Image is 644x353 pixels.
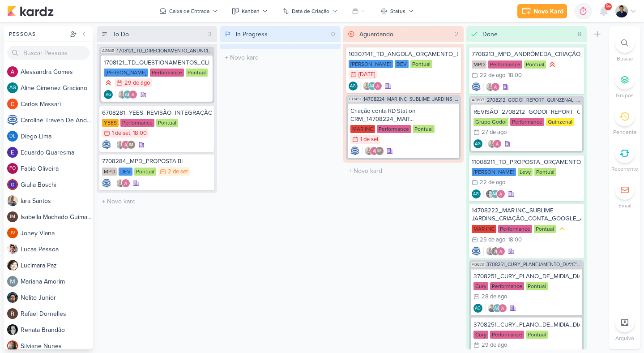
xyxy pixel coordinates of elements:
[611,165,638,173] p: Recorrente
[7,324,18,335] img: Renata Brandão
[546,118,574,126] div: Quinzenal
[21,212,93,222] div: I s a b e l l a M a c h a d o G u i m a r ã e s
[150,69,184,77] div: Performance
[494,306,500,311] p: AG
[472,189,481,198] div: Aline Gimenez Graciano
[222,51,338,64] input: + Novo kard
[616,91,634,99] p: Grupos
[472,50,581,58] div: 7708213_MPD_ANDRÔMEDA_CRIAÇÃO_ANÚNCIO_WAZE
[377,125,411,133] div: Performance
[518,168,533,176] div: Levy
[473,304,482,313] div: Aline Gimenez Graciano
[473,321,580,329] div: 3708251_CURY_PLANO_DE_MIDIA_DIA"C"_SP_V2
[102,140,111,149] div: Criador(a): Caroline Traven De Andrade
[486,189,495,198] img: Renata Brandão
[102,179,111,188] div: Criador(a): Caroline Traven De Andrade
[104,90,113,99] div: Criador(a): Aline Gimenez Graciano
[127,140,136,149] div: Isabella Machado Guimarães
[205,30,215,39] div: 3
[7,179,18,190] img: Giulia Boschi
[496,247,505,256] img: Alessandra Gomes
[21,325,93,335] div: R e n a t a B r a n d ã o
[21,148,93,157] div: E d u a r d o Q u a r e s m a
[482,342,507,348] div: 29 de ago
[358,72,375,77] div: [DATE]
[473,192,479,197] p: AG
[21,132,93,141] div: D i e g o L i m a
[350,84,356,89] p: AG
[369,84,375,89] p: AG
[116,140,125,149] img: Iara Santos
[102,140,111,149] img: Caroline Traven De Andrade
[117,48,213,53] span: 1708121_TD_DIRECIONAMENTO_ANUNCIOS_WEBSITE
[98,195,215,208] input: + Novo kard
[480,180,505,185] div: 22 de ago
[21,341,93,351] div: S i l v i a n e N u n e s
[9,166,16,171] p: FO
[7,195,18,206] img: Iara Santos
[130,130,147,136] div: , 18:00
[123,90,132,99] div: Aline Gimenez Graciano
[104,69,148,77] div: [PERSON_NAME]
[505,237,522,243] div: , 18:00
[21,277,93,286] div: M a r i a n a A m o r i m
[473,282,488,290] div: Cury
[7,228,18,238] div: Joney Viana
[7,292,18,303] img: Nelito Junior
[9,86,16,90] p: AG
[102,179,111,188] img: Caroline Traven De Andrade
[350,107,456,123] div: Criação conta RD Station CRM_14708224_MAR INC_SUBLIME_JARDINS_CRIAÇÃO_CAMPANHA_META_ADS
[360,137,379,142] div: 1 de set
[21,309,93,319] div: R a f a e l D o r n e l l e s
[615,5,628,17] img: Levy Pessoa
[609,33,640,63] li: Ctrl + F
[7,30,68,38] div: Pessoas
[472,158,581,166] div: 11008211_TD_PROPOSTA_ORÇAMENTO_AMPLIAÇÃO_DAS_PLANTAS
[534,168,556,176] div: Pontual
[534,225,556,233] div: Pontual
[490,282,524,290] div: Performance
[370,146,379,155] img: Alessandra Gomes
[345,164,462,177] input: + Novo kard
[473,304,482,313] div: Criador(a): Aline Gimenez Graciano
[364,146,373,155] img: Iara Santos
[472,247,481,256] div: Criador(a): Caroline Traven De Andrade
[128,90,137,99] img: Alessandra Gomes
[451,30,462,39] div: 2
[410,60,432,68] div: Pontual
[487,139,496,148] img: Iara Santos
[472,247,481,256] img: Caroline Traven De Andrade
[475,306,481,311] p: AG
[482,129,507,135] div: 27 de ago
[101,48,115,53] span: AG648
[471,98,485,103] span: AG607
[21,196,93,206] div: I a r a S a n t o s
[112,130,130,136] div: 1 de set
[349,60,393,68] div: [PERSON_NAME]
[488,60,522,69] div: Performance
[524,60,546,69] div: Pontual
[21,83,93,93] div: A l i n e G i m e n e z G r a c i a n o
[472,60,486,69] div: MPD
[7,82,18,93] div: Aline Gimenez Graciano
[21,116,93,125] div: C a r o l i n e T r a v e n D e A n d r a d e
[498,304,507,313] img: Alessandra Gomes
[615,334,634,342] p: Arquivo
[7,163,18,174] div: Fabio Oliveira
[7,211,18,222] div: Isabella Machado Guimarães
[7,131,18,142] div: Diego Lima
[490,331,524,339] div: Performance
[472,82,481,91] img: Caroline Traven De Andrade
[21,245,93,254] div: L u c a s P e s s o a
[21,99,93,109] div: C a r l o s M a s s a r i
[413,125,435,133] div: Pontual
[533,7,563,16] div: Novo Kard
[348,97,362,102] span: CT1451
[129,143,133,147] p: IM
[104,90,113,99] div: Aline Gimenez Graciano
[473,139,482,148] div: Aline Gimenez Graciano
[486,82,495,91] img: Iara Santos
[21,180,93,189] div: G i u l i a B o s c h i
[7,46,90,60] input: Buscar Pessoas
[491,189,500,198] div: Aline Gimenez Graciano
